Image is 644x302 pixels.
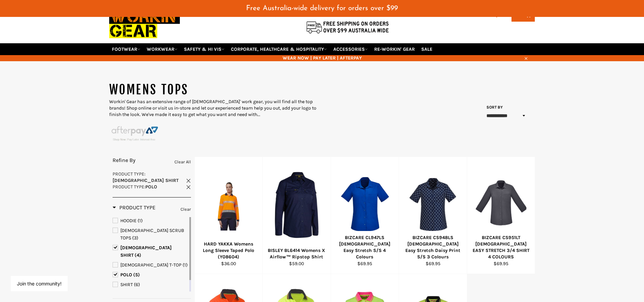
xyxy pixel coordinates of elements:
[132,235,138,241] span: (3)
[262,157,331,274] a: BISLEY BL6414 Womens X Airflow™ Ripstop ShirtBISLEY BL6414 Womens X Airflow™ Ripstop Shirt$59.00
[113,184,157,190] span: :
[120,262,182,268] span: [DEMOGRAPHIC_DATA] T-TOP
[183,262,188,268] span: (1)
[403,234,463,260] div: BIZCARE CS948LS [DEMOGRAPHIC_DATA] Easy Stretch Daisy Print S/S 3 Colours
[17,281,62,286] button: Join the community!
[113,217,188,225] a: HOODIE
[113,171,178,183] span: :
[181,206,191,213] a: Clear
[113,184,191,190] a: Product Type:POLO
[145,184,157,190] strong: POLO
[174,158,191,166] a: Clear All
[419,43,435,55] a: SALE
[335,234,395,260] div: BIZCARE CL947LS [DEMOGRAPHIC_DATA] Easy Stretch S/S 4 Colours
[133,272,140,278] span: (5)
[181,43,227,55] a: SAFETY & HI VIS
[113,171,144,177] span: Product Type
[372,43,418,55] a: RE-WORKIN' GEAR
[109,98,322,118] p: Workin' Gear has an extensive range of [DEMOGRAPHIC_DATA]' work gear, you will find all the top b...
[144,43,180,55] a: WORKWEAR
[267,247,327,260] div: BISLEY BL6414 Womens X Airflow™ Ripstop Shirt
[120,218,137,224] span: HOODIE
[138,218,143,224] span: (1)
[484,104,503,110] label: Sort by
[399,157,467,274] a: BIZCARE CS948LS Ladies Easy Stretch Daisy Print S/S 3 ColoursBIZCARE CS948LS [DEMOGRAPHIC_DATA] E...
[113,204,156,211] h3: Product Type
[228,43,330,55] a: CORPORATE, HEALTHCARE & HOSPITALITY
[113,244,188,259] a: LADIES SHIRT
[135,252,141,258] span: (4)
[467,157,535,274] a: BIZCARE CS951LT LADIES EASY STRETCH 3/4 SHIRT 4 COLOURSBIZCARE CS951LT [DEMOGRAPHIC_DATA] EASY ST...
[246,5,398,12] span: Free Australia-wide delivery for orders over $99
[194,157,263,274] a: HARD YAKKA Womens Long Sleeve Taped Polo (Y08604)HARD YAKKA Womens Long Sleeve Taped Polo (Y08604...
[331,157,399,274] a: BIZCARE CL947LS Ladies Easy Stretch S/S 4 ColoursBIZCARE CL947LS [DEMOGRAPHIC_DATA] Easy Stretch ...
[109,55,535,61] span: WEAR NOW | PAY LATER | AFTERPAY
[120,272,132,278] span: POLO
[113,261,188,269] a: LADIES T-TOP
[134,282,140,287] span: (6)
[113,184,144,190] span: Product Type
[109,82,322,98] h1: WOMENS TOPS
[305,20,390,34] img: Flat $9.95 shipping Australia wide
[120,282,133,287] span: SHIRT
[113,281,188,288] a: SHIRT
[113,178,178,183] strong: [DEMOGRAPHIC_DATA] SHIRT
[113,171,191,184] a: Product Type:[DEMOGRAPHIC_DATA] SHIRT
[331,43,371,55] a: ACCESSORIES
[120,245,172,258] span: [DEMOGRAPHIC_DATA] SHIRT
[120,228,184,241] span: [DEMOGRAPHIC_DATA] SCRUB TOPS
[113,271,188,279] a: POLO
[113,291,188,298] a: SHIRTS
[109,5,180,43] img: Workin Gear leaders in Workwear, Safety Boots, PPE, Uniforms. Australia's No.1 in Workwear
[199,241,258,260] div: HARD YAKKA Womens Long Sleeve Taped Polo (Y08604)
[109,43,143,55] a: FOOTWEAR
[471,234,531,260] div: BIZCARE CS951LT [DEMOGRAPHIC_DATA] EASY STRETCH 3/4 SHIRT 4 COLOURS
[113,157,136,163] span: Refine By
[113,227,188,242] a: LADIES SCRUB TOPS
